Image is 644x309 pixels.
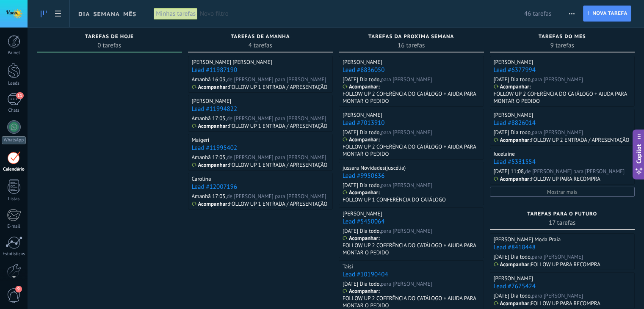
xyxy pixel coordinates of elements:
[229,83,327,91] p: FOLLOW UP 1 ENTRADA / APRESENTAÇÃO
[51,6,65,22] a: Lista de tarefas
[343,34,480,41] div: Tarefas da próxima semana
[381,182,432,189] div: para [PERSON_NAME]
[343,227,381,235] div: [DATE] Dia todo,
[566,6,578,22] button: Mais
[85,34,134,40] span: Tarefas de hoje
[532,292,583,299] div: para [PERSON_NAME]
[229,122,327,130] p: FOLLOW UP 1 ENTRADA / APRESENTAÇÃO
[494,90,630,105] p: FOLLOW UP 2 COFERÊNCIA DO CATÁLOGO + AJUDA PARA MONTAR O PEDIDO
[198,162,227,168] p: Acompanhar
[494,261,531,268] div: :
[15,286,22,292] span: 9
[343,58,382,66] div: [PERSON_NAME]
[16,92,23,99] span: 11
[525,168,625,175] div: de [PERSON_NAME] para [PERSON_NAME]
[532,129,583,136] div: para [PERSON_NAME]
[494,137,531,143] div: :
[343,111,382,119] div: [PERSON_NAME]
[2,224,26,229] div: E-mail
[231,34,290,40] span: Tarefas de amanhã
[343,143,479,157] p: FOLLOW UP 2 COFERÊNCIA DO CATÁLOGO + AJUDA PARA MONTAR O PEDIDO
[583,6,631,22] button: Nova tarefa
[343,172,384,180] a: Lead #9950636
[192,76,227,83] div: Amanhã 16:03,
[592,6,627,21] span: Nova tarefa
[343,263,353,270] div: Taisi
[381,76,432,83] div: para [PERSON_NAME]
[192,34,329,41] div: Tarefas de amanhã
[494,41,631,50] span: 9 tarefas
[192,115,227,122] div: Amanhã 17:05,
[2,81,26,86] div: Leads
[192,66,238,74] a: Lead #11987190
[524,10,551,18] span: 46 tarefas
[381,280,432,287] div: para [PERSON_NAME]
[343,242,479,256] p: FOLLOW UP 2 COFERÊNCIA DO CATÁLOGO + AJUDA PARA MONTAR O PEDIDO
[531,136,629,143] p: FOLLOW UP 2 ENTRADA / APRESENTAÇÃO
[500,300,529,307] p: Acompanhar
[349,136,378,143] p: Acompanhar
[494,300,531,307] div: :
[2,108,26,113] div: Chats
[343,182,381,189] div: [DATE] Dia todo,
[2,136,26,144] div: WhatsApp
[500,137,529,143] p: Acompanhar
[494,83,531,90] div: :
[531,261,600,268] p: FOLLOW UP PARA RECOMPRA
[494,119,536,127] a: Lead #8826014
[2,167,26,172] div: Calendário
[343,288,380,295] div: :
[349,235,378,242] p: Acompanhar
[192,97,231,105] div: [PERSON_NAME]
[368,34,454,40] span: Tarefas da próxima semana
[343,66,384,74] a: Lead #8836050
[494,292,532,299] div: [DATE] Dia todo,
[154,8,198,20] div: Minhas tarefas
[198,201,227,207] p: Acompanhar
[343,210,382,217] div: [PERSON_NAME]
[547,188,578,196] span: Mostrar mais
[343,129,381,136] div: [DATE] Dia todo,
[343,83,380,90] div: :
[539,34,586,40] span: Tarefas do mês
[494,76,532,83] div: [DATE] Dia todo,
[494,275,533,282] div: [PERSON_NAME]
[343,90,479,105] p: FOLLOW UP 2 COFERÊNCIA DO CATÁLOGO + AJUDA PARA MONTAR O PEDIDO
[500,83,529,90] p: Acompanhar
[494,34,631,41] div: Tarefas do mês
[494,243,536,251] a: Lead #8418448
[227,76,326,83] div: de [PERSON_NAME] para [PERSON_NAME]
[500,261,529,268] p: Acompanhar
[227,193,326,200] div: de [PERSON_NAME] para [PERSON_NAME]
[192,136,210,143] div: Maigeri
[494,158,536,166] a: Lead #5331554
[343,196,446,203] p: FOLLOW UP 1 CONFERÊNCIA DO CATÁLOGO
[494,66,536,74] a: Lead #6377994
[349,83,378,90] p: Acompanhar
[343,189,380,196] div: :
[192,201,229,207] div: :
[494,218,631,227] span: 17 tarefas
[635,144,643,164] span: Copilot
[349,189,378,196] p: Acompanhar
[343,41,480,50] span: 16 tarefas
[343,280,381,287] div: [DATE] Dia todo,
[200,10,524,18] span: Novo filtro
[531,300,600,307] p: FOLLOW UP PARA RECOMPRA
[2,251,26,257] div: Estatísticas
[192,154,227,161] div: Amanhã 17:05,
[343,164,406,171] div: jussara Novidades(juscélia)
[494,168,525,175] div: [DATE] 11:08,
[198,84,227,91] p: Acompanhar
[343,295,479,309] p: FOLLOW UP 2 COFERÊNCIA DO CATÁLOGO + AJUDA PARA MONTAR O PEDIDO
[381,227,432,235] div: para [PERSON_NAME]
[494,236,561,243] div: [PERSON_NAME] Moda Praia
[192,144,238,152] a: Lead #11995402
[227,154,326,161] div: de [PERSON_NAME] para [PERSON_NAME]
[343,235,380,242] div: :
[229,200,327,207] p: FOLLOW UP 1 ENTRADA / APRESENTAÇÃO
[192,193,227,200] div: Amanhã 17:05,
[192,123,229,130] div: :
[494,150,515,157] div: Jucelaine
[192,41,329,50] span: 4 tarefas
